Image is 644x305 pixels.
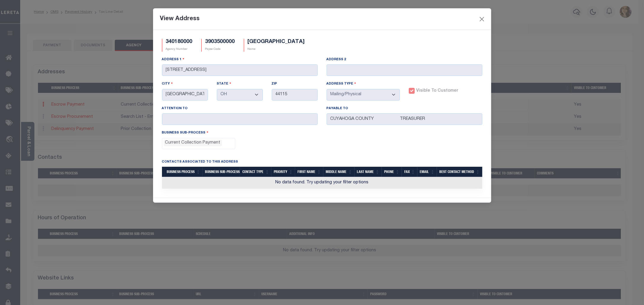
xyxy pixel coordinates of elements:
[417,167,437,177] th: Email: activate to sort column ascending
[166,39,193,45] h5: 340180000
[248,39,305,45] h5: [GEOGRAPHIC_DATA]
[205,47,235,52] p: Payee Code
[162,106,188,111] label: Attention To
[162,130,209,136] label: Business Sub-Process
[354,167,382,177] th: Last Name: activate to sort column ascending
[164,167,203,177] th: Business Process: activate to sort column ascending
[327,57,346,62] label: Address 2
[327,81,356,87] label: Address Type
[162,57,185,62] label: Address 1
[217,81,231,87] label: State
[162,81,173,87] label: City
[327,106,348,111] label: Payable To
[162,177,482,189] td: No data found. Try updating your filter options
[166,47,193,52] p: Agency Number
[382,167,402,177] th: Phone: activate to sort column ascending
[271,167,295,177] th: Priority: activate to sort column ascending
[203,167,240,177] th: Business Sub-Process
[240,167,271,177] th: Contact Type: activate to sort column ascending
[205,39,235,45] h5: 3903500000
[164,140,222,146] li: Contact information related to agency requirements, tax bill and payment information for current ...
[162,160,238,165] label: Contacts Associated To This Address
[248,47,305,52] p: Name
[323,167,354,177] th: Middle Name: activate to sort column ascending
[402,167,418,177] th: Fax: activate to sort column ascending
[416,88,458,94] label: Visible To Customer
[295,167,323,177] th: First Name: activate to sort column ascending
[437,167,482,177] th: Best Contact Method: activate to sort column ascending
[272,82,277,87] label: Zip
